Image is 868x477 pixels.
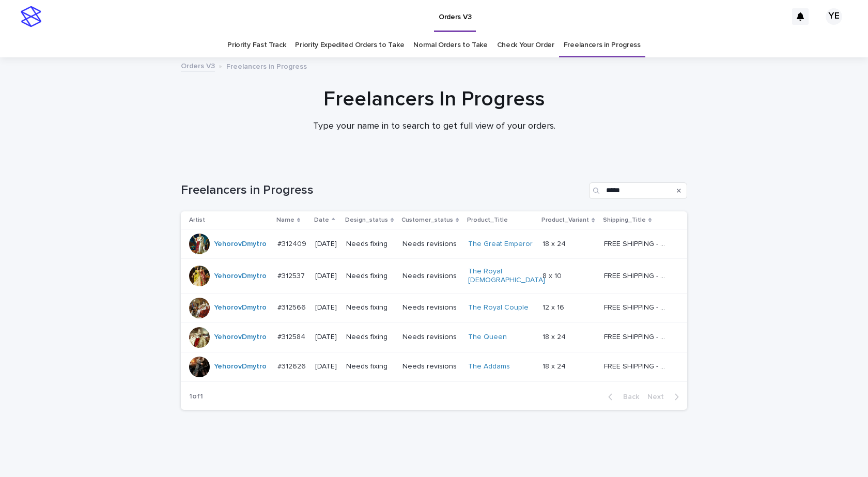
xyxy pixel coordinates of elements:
[21,6,41,27] img: stacker-logo-s-only.png
[181,352,687,381] tr: YehorovDmytro #312626#312626 [DATE]Needs fixingNeeds revisionsThe Addams 18 x 2418 x 24 FREE SHIP...
[181,293,687,322] tr: YehorovDmytro #312566#312566 [DATE]Needs fixingNeeds revisionsThe Royal Couple 12 x 1612 x 16 FRE...
[541,214,589,226] p: Product_Variant
[826,8,842,25] div: YE
[564,33,641,57] a: Freelancers in Progress
[617,393,639,401] span: Back
[181,87,687,112] h1: Freelancers In Progress
[600,392,643,402] button: Back
[468,303,529,312] a: The Royal Couple
[314,214,329,226] p: Date
[402,362,460,371] p: Needs revisions
[468,333,507,342] a: The Queen
[277,360,308,371] p: #312626
[181,59,215,71] a: Orders V3
[604,331,671,342] p: FREE SHIPPING - preview in 1-2 business days, after your approval delivery will take 5-10 b.d.
[604,360,671,371] p: FREE SHIPPING - preview in 1-2 business days, after your approval delivery will take 5-10 b.d.
[315,333,338,342] p: [DATE]
[214,362,267,371] a: YehorovDmytro
[589,182,687,199] input: Search
[402,240,460,249] p: Needs revisions
[604,270,671,281] p: FREE SHIPPING - preview in 1-2 business days, after your approval delivery will take 5-10 b.d.
[181,384,211,409] p: 1 of 1
[227,33,286,57] a: Priority Fast Track
[315,240,338,249] p: [DATE]
[603,214,646,226] p: Shipping_Title
[214,333,267,342] a: YehorovDmytro
[227,121,641,132] p: Type your name in to search to get full view of your orders.
[181,183,585,198] h1: Freelancers in Progress
[315,272,338,281] p: [DATE]
[402,303,460,312] p: Needs revisions
[315,362,338,371] p: [DATE]
[468,267,545,285] a: The Royal [DEMOGRAPHIC_DATA]
[542,360,568,371] p: 18 x 24
[346,303,394,312] p: Needs fixing
[276,214,295,226] p: Name
[402,272,460,281] p: Needs revisions
[214,272,267,281] a: YehorovDmytro
[542,301,566,312] p: 12 x 16
[277,270,307,281] p: #312537
[468,362,510,371] a: The Addams
[647,393,670,401] span: Next
[345,214,388,226] p: Design_status
[542,238,568,249] p: 18 x 24
[604,301,671,312] p: FREE SHIPPING - preview in 1-2 business days, after your approval delivery will take 5-10 b.d.
[214,303,267,312] a: YehorovDmytro
[542,331,568,342] p: 18 x 24
[181,322,687,352] tr: YehorovDmytro #312584#312584 [DATE]Needs fixingNeeds revisionsThe Queen 18 x 2418 x 24 FREE SHIPP...
[413,33,488,57] a: Normal Orders to Take
[315,303,338,312] p: [DATE]
[226,60,307,71] p: Freelancers in Progress
[468,240,533,249] a: The Great Emperor
[402,333,460,342] p: Needs revisions
[181,259,687,294] tr: YehorovDmytro #312537#312537 [DATE]Needs fixingNeeds revisionsThe Royal [DEMOGRAPHIC_DATA] 8 x 10...
[346,362,394,371] p: Needs fixing
[497,33,554,57] a: Check Your Order
[346,272,394,281] p: Needs fixing
[189,214,205,226] p: Artist
[277,331,307,342] p: #312584
[277,238,308,249] p: #312409
[346,240,394,249] p: Needs fixing
[643,392,687,402] button: Next
[346,333,394,342] p: Needs fixing
[467,214,508,226] p: Product_Title
[295,33,404,57] a: Priority Expedited Orders to Take
[401,214,453,226] p: Customer_status
[542,270,564,281] p: 8 x 10
[277,301,308,312] p: #312566
[214,240,267,249] a: YehorovDmytro
[604,238,671,249] p: FREE SHIPPING - preview in 1-2 business days, after your approval delivery will take 5-10 b.d.
[181,229,687,259] tr: YehorovDmytro #312409#312409 [DATE]Needs fixingNeeds revisionsThe Great Emperor 18 x 2418 x 24 FR...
